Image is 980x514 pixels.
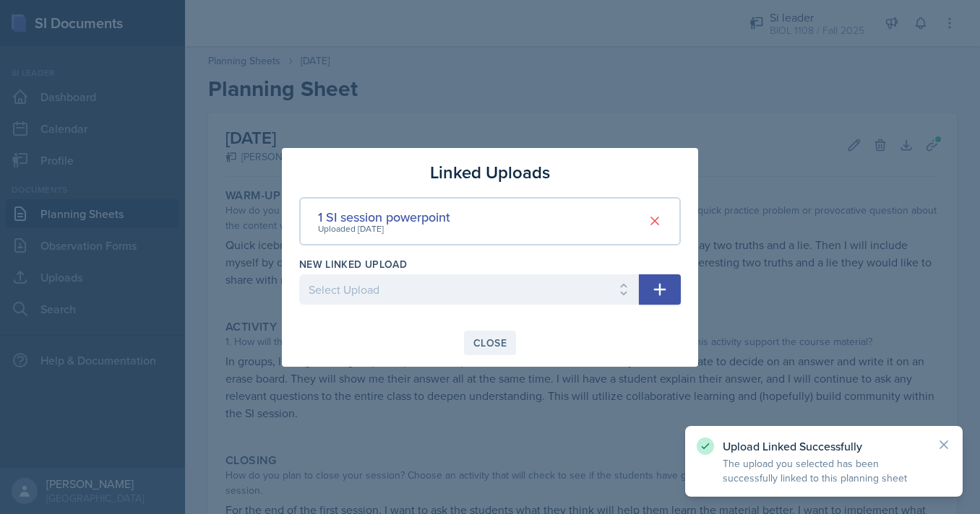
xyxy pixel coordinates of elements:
[430,160,550,186] h3: Linked Uploads
[299,257,407,271] label: New Linked Upload
[473,337,507,349] div: Close
[723,439,925,453] p: Upload Linked Successfully
[318,207,450,227] div: 1 SI session powerpoint
[318,222,450,235] div: Uploaded [DATE]
[723,456,925,485] p: The upload you selected has been successfully linked to this planning sheet
[464,331,516,355] button: Close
